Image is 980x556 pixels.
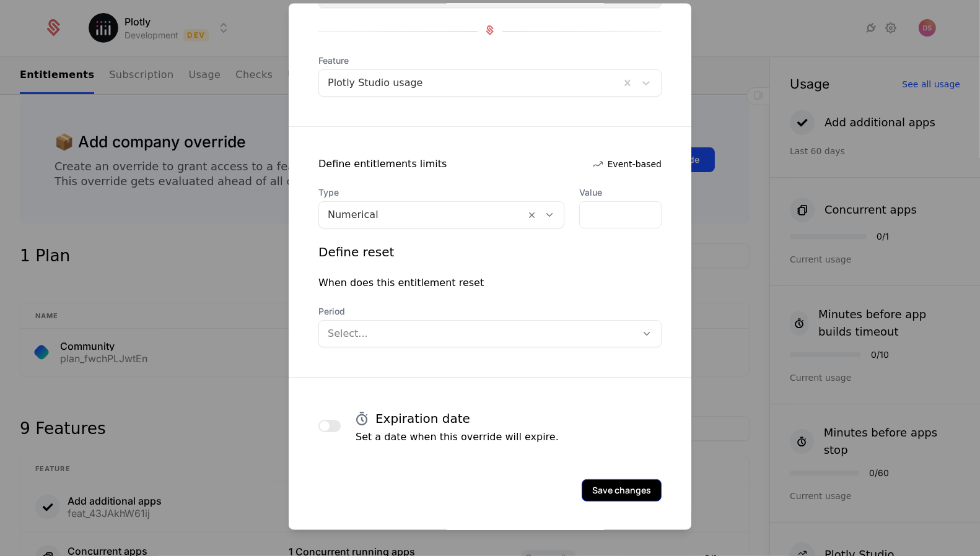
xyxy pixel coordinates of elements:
[318,305,662,318] span: Period
[582,479,662,502] button: Save changes
[318,276,484,290] div: When does this entitlement reset
[356,430,559,445] p: Set a date when this override will expire.
[579,186,662,199] label: Value
[318,243,394,261] div: Define reset
[375,410,470,427] h4: Expiration date
[318,186,564,199] span: Type
[608,158,662,170] span: Event-based
[318,54,662,67] span: Feature
[318,157,447,172] div: Define entitlements limits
